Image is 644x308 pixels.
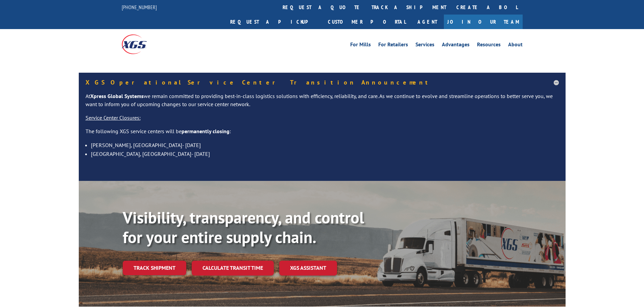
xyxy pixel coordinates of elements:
[279,261,337,275] a: XGS ASSISTANT
[123,261,186,275] a: Track shipment
[123,207,364,247] b: Visibility, transparency, and control for your entire supply chain.
[86,92,559,114] p: At we remain committed to providing best-in-class logistics solutions with efficiency, reliabilit...
[350,42,371,49] a: For Mills
[90,93,144,99] strong: Xpress Global Systems
[411,15,444,29] a: Agent
[192,261,274,275] a: Calculate transit time
[225,15,323,29] a: Request a pickup
[86,127,559,141] p: The following XGS service centers will be :
[444,15,523,29] a: Join Our Team
[442,42,470,49] a: Advantages
[378,42,408,49] a: For Retailers
[415,42,434,49] a: Services
[508,42,523,49] a: About
[86,114,141,121] u: Service Center Closures:
[86,79,559,86] h5: XGS Operational Service Center Transition Announcement
[91,149,559,158] li: [GEOGRAPHIC_DATA], [GEOGRAPHIC_DATA]- [DATE]
[477,42,501,49] a: Resources
[91,141,559,149] li: [PERSON_NAME], [GEOGRAPHIC_DATA]- [DATE]
[122,4,157,10] a: [PHONE_NUMBER]
[323,15,411,29] a: Customer Portal
[182,128,230,135] strong: permanently closing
